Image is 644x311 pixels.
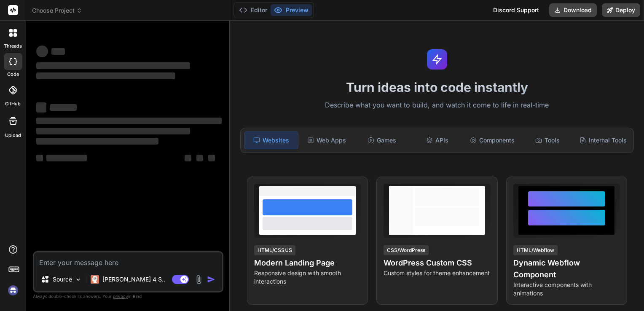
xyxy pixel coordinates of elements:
span: ‌ [36,46,48,57]
p: Source [53,275,72,284]
label: code [7,71,19,78]
span: ‌ [196,155,203,161]
button: Download [549,3,597,17]
button: Editor [236,4,271,16]
label: Upload [5,132,21,139]
div: APIs [411,131,464,149]
div: Internal Tools [576,131,630,149]
div: Websites [244,131,298,149]
p: Responsive design with smooth interactions [254,269,361,286]
span: Choose Project [32,6,82,15]
button: Deploy [602,3,640,17]
p: Custom styles for theme enhancement [384,269,490,277]
span: ‌ [46,155,87,161]
h4: WordPress Custom CSS [384,257,490,269]
img: Claude 4 Sonnet [91,275,99,284]
div: Games [355,131,409,149]
p: Interactive components with animations [513,281,620,298]
label: threads [4,43,22,50]
span: privacy [113,294,128,299]
h1: Turn ideas into code instantly [235,80,639,95]
span: ‌ [36,102,46,113]
span: ‌ [36,118,222,124]
img: Pick Models [75,276,82,283]
img: signin [6,283,20,298]
span: ‌ [36,155,43,161]
p: Always double-check its answers. Your in Bind [33,292,223,300]
div: Tools [521,131,574,149]
img: icon [207,275,215,284]
p: [PERSON_NAME] 4 S.. [102,275,165,284]
div: Web Apps [300,131,354,149]
button: Preview [271,4,312,16]
span: ‌ [51,48,65,55]
div: HTML/CSS/JS [254,245,295,255]
label: GitHub [5,100,21,107]
div: Discord Support [488,3,544,17]
h4: Dynamic Webflow Component [513,257,620,281]
div: Components [466,131,519,149]
span: ‌ [36,72,175,79]
div: HTML/Webflow [513,245,558,255]
span: ‌ [185,155,191,161]
span: ‌ [36,62,190,69]
span: ‌ [36,138,158,145]
p: Describe what you want to build, and watch it come to life in real-time [235,100,639,111]
h4: Modern Landing Page [254,257,361,269]
span: ‌ [208,155,215,161]
span: ‌ [50,104,77,111]
div: CSS/WordPress [384,245,429,255]
img: attachment [194,275,204,284]
span: ‌ [36,128,190,134]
